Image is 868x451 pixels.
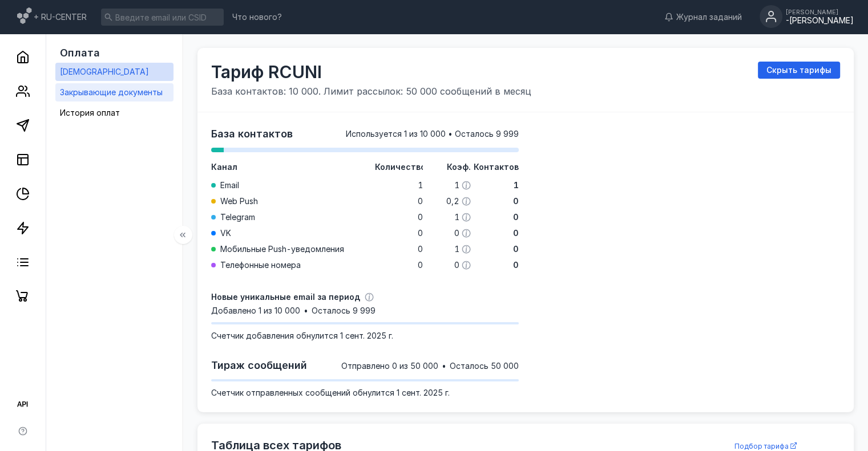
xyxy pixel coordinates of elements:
[211,162,237,172] span: Канал
[442,362,446,370] span: •
[409,128,446,140] span: из 10 000
[659,11,748,23] a: Журнал заданий
[211,291,360,303] span: Новые уникальные email за период
[734,442,789,450] span: Подбор тарифа
[60,47,100,59] span: Оплата
[60,108,120,117] span: История оплат
[227,13,288,21] a: Что нового?
[220,196,258,207] span: Web Push
[454,180,459,191] span: 1
[450,360,519,372] span: Осталось 50 000
[211,388,450,397] span: Cчетчик отправленных сообщений обнулится 1 сент. 2025 г.
[513,227,519,239] span: 0
[60,67,149,76] span: [DEMOGRAPHIC_DATA]
[766,66,831,75] span: Скрыть тарифы
[101,9,224,26] input: Введите email или CSID
[448,130,453,138] span: •
[447,162,471,172] span: Коэф.
[220,212,255,223] span: Telegram
[17,6,87,29] a: + RU-CENTER
[454,259,459,271] span: 0
[211,128,293,140] span: База контактов
[211,84,531,98] span: База контактов: 10 000. Лимит рассылок: 50 000 сообщений в месяц
[55,104,173,122] a: История оплат
[514,180,519,191] span: 1
[676,11,742,23] span: Журнал заданий
[418,259,423,271] span: 0
[220,259,301,271] span: Телефонные номера
[375,162,426,172] span: Количество
[211,331,393,340] span: Счетчик добавления обнулится 1 сент. 2025 г.
[513,196,519,207] span: 0
[55,63,173,81] a: [DEMOGRAPHIC_DATA]
[446,196,459,207] span: 0,2
[34,11,87,23] span: + RU-CENTER
[455,128,519,140] span: Осталось 9 999
[211,305,300,316] span: Добавлено 1 из 10 000
[220,180,239,191] span: Email
[346,128,407,140] span: Используется 1
[341,360,438,372] span: Отправлено 0 из 50 000
[55,83,173,101] a: Закрывающие документы
[211,62,531,82] span: Тариф RCUNI
[513,212,519,223] span: 0
[232,13,282,21] span: Что нового?
[418,227,423,239] span: 0
[211,359,307,371] span: Тираж сообщений
[220,243,344,255] span: Мобильные Push-уведомления
[418,243,423,255] span: 0
[513,259,519,271] span: 0
[418,212,423,223] span: 0
[312,305,376,316] span: Осталось 9 999
[474,162,519,172] span: Контактов
[418,196,423,207] span: 0
[454,243,459,255] span: 1
[786,16,854,26] div: -[PERSON_NAME]
[418,180,423,191] span: 1
[220,227,231,239] span: VK
[60,87,163,97] span: Закрывающие документы
[786,9,854,15] div: [PERSON_NAME]
[454,212,459,223] span: 1
[454,227,459,239] span: 0
[758,62,840,79] button: Скрыть тарифы
[304,307,308,315] span: •
[513,243,519,255] span: 0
